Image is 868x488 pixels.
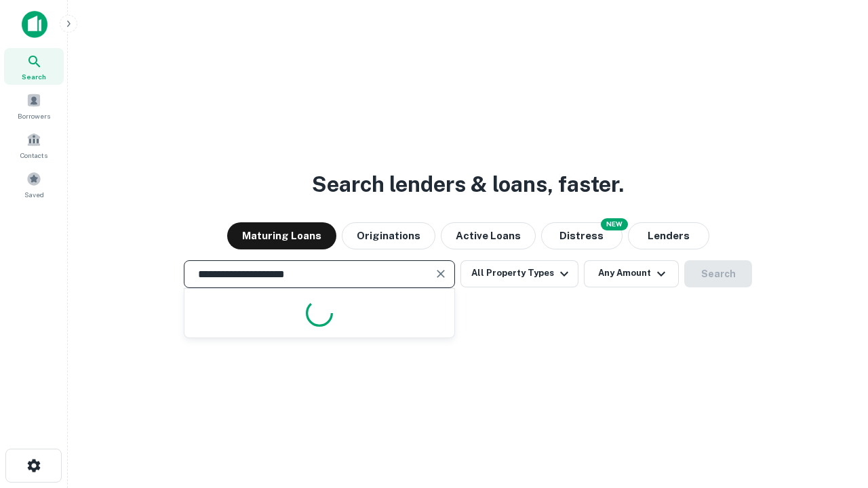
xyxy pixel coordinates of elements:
div: NEW [601,218,628,230]
button: Maturing Loans [227,222,336,249]
button: Clear [431,264,450,283]
button: Search distressed loans with lien and other non-mortgage details. [541,222,623,249]
a: Borrowers [4,87,64,124]
iframe: Chat Widget [800,380,868,445]
span: Borrowers [18,110,50,121]
span: Search [22,71,46,82]
a: Search [4,48,64,85]
button: Lenders [628,222,709,249]
span: Contacts [20,150,47,161]
button: All Property Types [460,260,578,287]
button: Originations [342,222,435,249]
button: Active Loans [441,222,536,249]
span: Saved [24,189,44,200]
a: Contacts [4,127,64,163]
button: Any Amount [584,260,679,287]
a: Saved [4,166,64,203]
h3: Search lenders & loans, faster. [312,168,624,201]
img: capitalize-icon.png [22,11,47,38]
